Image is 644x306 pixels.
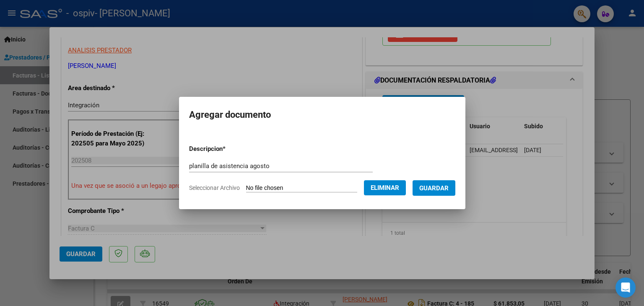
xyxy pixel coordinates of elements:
[364,180,406,195] button: Eliminar
[189,184,240,191] span: Seleccionar Archivo
[371,184,399,192] span: Eliminar
[615,277,636,298] div: Open Intercom Messenger
[189,107,455,123] h2: Agregar documento
[419,184,449,192] span: Guardar
[189,144,269,154] p: Descripcion
[413,180,455,196] button: Guardar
